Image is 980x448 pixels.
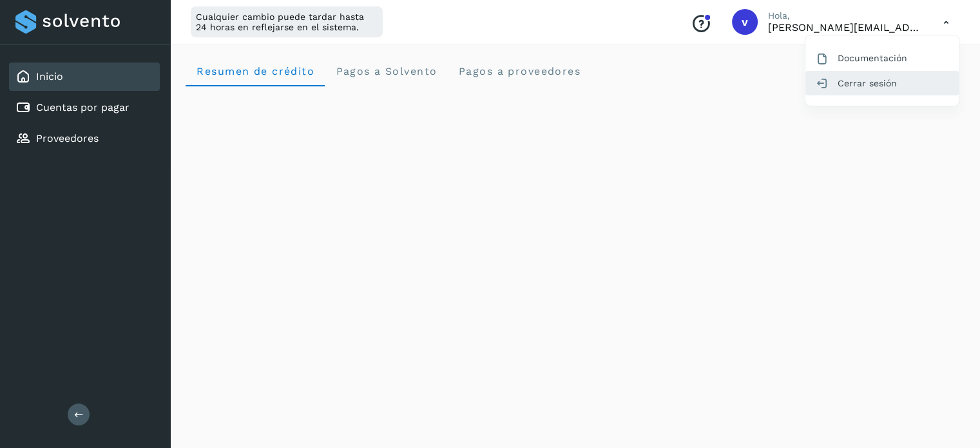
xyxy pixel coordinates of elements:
[36,132,99,144] a: Proveedores
[805,46,959,70] div: Documentación
[9,93,160,122] div: Cuentas por pagar
[9,63,160,91] div: Inicio
[36,70,63,83] a: Inicio
[805,71,959,95] div: Cerrar sesión
[36,101,130,113] a: Cuentas por pagar
[9,124,160,153] div: Proveedores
